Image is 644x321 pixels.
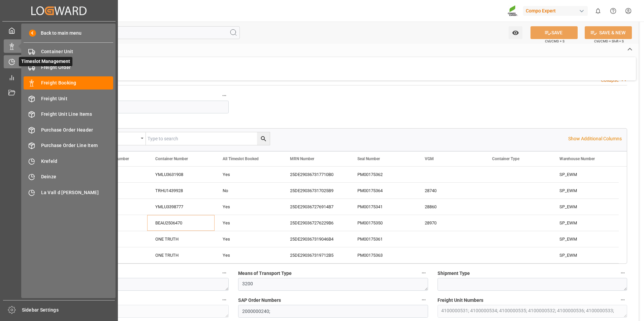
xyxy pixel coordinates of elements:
[438,270,470,277] span: Shipment Type
[147,167,215,182] div: YMLU3631908
[147,199,215,215] div: YMLU3398777
[545,39,565,44] span: Ctrl/CMD + S
[438,305,627,318] textarea: 4100000531; 4100000534; 4100000535; 4100000532; 4100000536; 4100000533;
[22,307,115,314] span: Sidebar Settings
[349,231,417,247] div: PM00175361
[80,215,619,231] div: Press SPACE to select this row.
[618,295,627,304] button: Freight Unit Numbers
[41,189,114,196] span: La Vall d [PERSON_NAME]
[24,123,113,136] a: Purchase Order Header
[417,199,484,215] div: 28860
[282,183,349,199] div: 25DE290367317025B9
[41,127,114,134] span: Purchase Order Header
[24,45,113,58] a: Container Unit
[31,26,240,39] input: Search Fields
[290,156,314,161] span: MRN Number
[41,95,114,102] span: Freight Unit
[41,79,114,86] span: Freight Booking
[39,305,229,318] textarea: 4555003234;
[238,278,428,291] textarea: 3200
[438,297,483,304] span: Freight Unit Numbers
[4,86,114,100] a: Document Management
[24,139,113,152] a: Purchase Order Line Item
[349,215,417,231] div: PM00175350
[618,269,627,277] button: Shipment Type
[24,154,113,168] a: Krefeld
[568,135,622,142] p: Show Additional Columns
[594,39,624,44] span: Ctrl/CMD + Shift + S
[492,156,519,161] span: Container Type
[238,270,292,277] span: Means of Transport Type
[257,132,270,145] button: search button
[4,24,114,37] a: My Cockpit
[590,3,606,19] button: show 0 new notifications
[147,183,215,199] div: TRHU1439928
[147,231,215,247] div: ONE TRUTH
[508,5,518,17] img: Screenshot%202023-09-29%20at%2010.02.21.png_1712312052.png
[99,134,138,141] div: Equals
[41,64,114,71] span: Freight Order
[349,199,417,215] div: PM00175341
[419,269,428,277] button: Means of Transport Type
[19,57,72,66] span: Timeslot Management
[24,108,113,121] a: Freight Unit Line Items
[509,26,522,39] button: open menu
[24,92,113,105] a: Freight Unit
[282,247,349,263] div: 25DE290367319712B5
[80,199,619,215] div: Press SPACE to select this row.
[41,48,114,55] span: Container Unit
[80,231,619,247] div: Press SPACE to select this row.
[282,231,349,247] div: 25DE290367319046B4
[223,156,259,161] span: All Timeslot Booked
[282,199,349,215] div: 25DE290367276914B7
[559,156,595,161] span: Warehouse Number
[24,76,113,90] a: Freight Booking
[238,297,281,304] span: SAP Order Numbers
[146,132,270,145] input: Type to search
[41,142,114,149] span: Purchase Order Line Item
[24,170,113,183] a: Deinze
[523,4,590,17] button: Compo Expert
[95,132,146,145] button: open menu
[223,215,274,231] div: Yes
[425,156,434,161] span: VGM
[357,156,380,161] span: Seal Number
[220,91,229,100] button: Freight Booking Number *
[24,61,113,74] a: Freight Order
[349,167,417,182] div: PM00175362
[551,247,619,263] div: SP_EWM
[39,278,229,291] textarea: ZSEA
[523,6,588,16] div: Compo Expert
[551,199,619,215] div: SP_EWM
[36,30,82,37] span: Back to main menu
[417,183,484,199] div: 28740
[220,295,229,304] button: Customer Purchase Order Numbers
[551,231,619,247] div: SP_EWM
[147,215,215,231] div: BEAU2506470
[24,186,113,199] a: La Vall d [PERSON_NAME]
[282,167,349,182] div: 25DE290367317710B0
[80,247,619,263] div: Press SPACE to select this row.
[4,71,114,84] a: My Reports
[551,183,619,199] div: SP_EWM
[223,199,274,215] div: Yes
[41,173,114,180] span: Deinze
[419,295,428,304] button: SAP Order Numbers
[282,215,349,231] div: 25DE290367276229B6
[220,269,229,277] button: Shipping Type
[223,248,274,263] div: Yes
[41,111,114,118] span: Freight Unit Line Items
[41,158,114,165] span: Krefeld
[4,55,114,68] a: Timeslot ManagementTimeslot Management
[80,167,619,183] div: Press SPACE to select this row.
[223,183,274,199] div: No
[551,167,619,182] div: SP_EWM
[155,156,188,161] span: Container Number
[80,183,619,199] div: Press SPACE to select this row.
[349,183,417,199] div: PM00175364
[223,167,274,182] div: Yes
[530,26,578,39] button: SAVE
[147,247,215,263] div: ONE TRUTH
[551,215,619,231] div: SP_EWM
[223,231,274,247] div: Yes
